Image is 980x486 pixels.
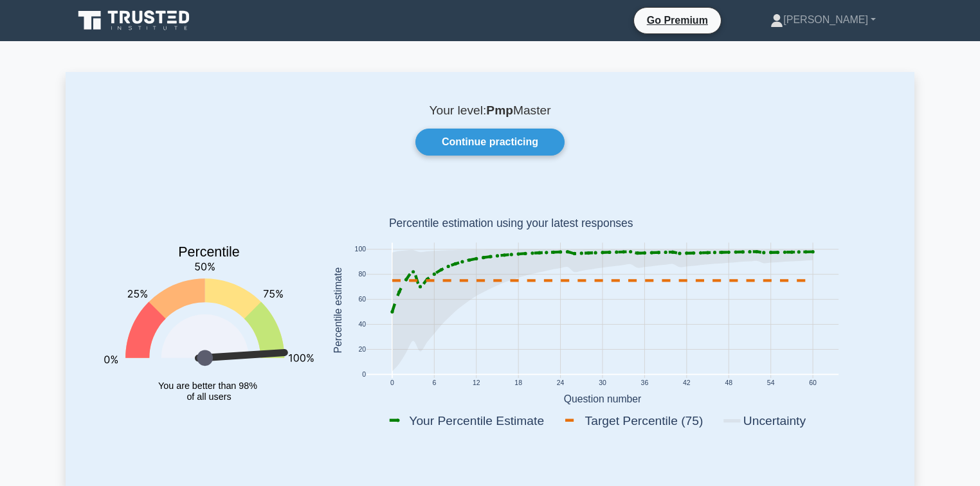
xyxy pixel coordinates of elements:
text: Question number [564,393,642,404]
text: 80 [358,271,366,278]
text: 40 [358,321,366,328]
tspan: You are better than 98% [158,381,257,391]
text: 100 [355,246,367,253]
text: 30 [599,380,606,387]
text: 42 [683,380,691,387]
a: [PERSON_NAME] [740,7,907,33]
text: Percentile estimate [332,267,343,354]
text: 54 [767,380,775,387]
text: Percentile [178,245,240,260]
p: Your level: Master [96,103,884,118]
text: 12 [473,380,480,387]
text: Percentile estimation using your latest responses [389,217,633,230]
text: 0 [390,380,394,387]
a: Continue practicing [415,129,565,156]
text: 60 [358,296,366,303]
text: 24 [557,380,565,387]
text: 48 [725,380,732,387]
text: 18 [514,380,522,387]
a: Go Premium [639,12,716,28]
text: 36 [641,380,649,387]
text: 6 [432,380,436,387]
b: Pmp [486,104,513,117]
text: 0 [362,372,366,379]
tspan: of all users [186,392,231,402]
text: 60 [809,380,817,387]
text: 20 [358,346,366,354]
